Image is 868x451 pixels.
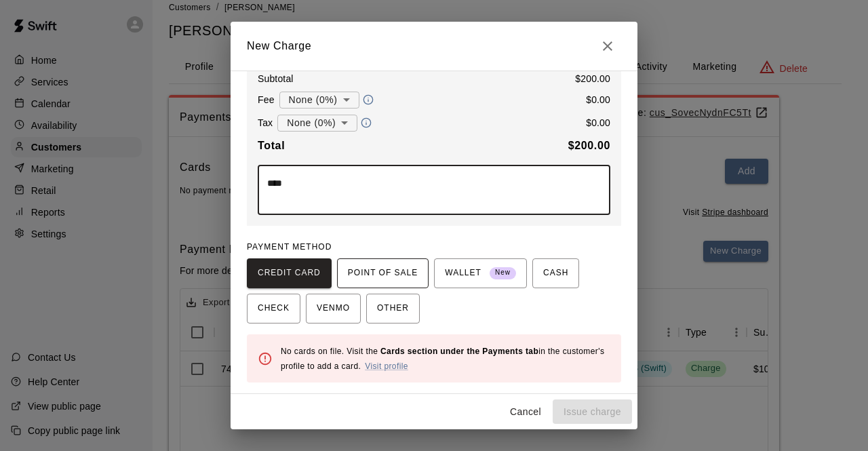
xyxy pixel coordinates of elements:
p: $ 0.00 [586,93,610,106]
span: POINT OF SALE [348,262,418,284]
p: $ 200.00 [575,72,610,85]
button: WALLET New [434,258,527,288]
button: OTHER [366,294,420,323]
span: No cards on file. Visit the in the customer's profile to add a card. [281,347,604,371]
button: POINT OF SALE [337,258,429,288]
span: PAYMENT METHOD [247,242,332,252]
div: None (0%) [279,87,359,113]
p: Tax [258,116,273,130]
button: CASH [532,258,579,288]
b: Total [258,140,285,151]
p: Subtotal [258,72,294,85]
p: $ 0.00 [586,116,610,130]
span: WALLET [445,262,516,284]
h2: New Charge [231,22,637,71]
b: Cards section under the Payments tab [380,347,538,356]
button: VENMO [306,294,361,323]
div: None (0%) [277,111,357,136]
button: CREDIT CARD [247,258,332,288]
b: $ 200.00 [568,140,610,151]
button: Close [594,33,621,60]
span: CHECK [258,298,290,319]
span: New [490,264,516,282]
span: OTHER [377,298,409,319]
span: VENMO [317,298,350,319]
p: Fee [258,93,275,106]
button: CHECK [247,294,300,323]
button: Cancel [504,399,547,425]
span: CASH [543,262,568,284]
span: CREDIT CARD [258,262,321,284]
a: Visit profile [365,361,408,371]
